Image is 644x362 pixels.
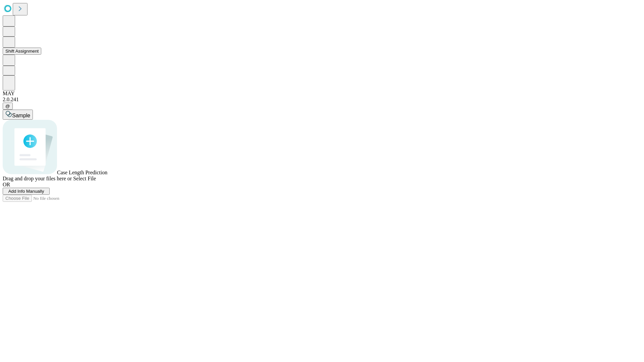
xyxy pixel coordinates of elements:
[3,90,641,97] div: MAY
[5,104,10,109] span: @
[3,188,50,195] button: Add Info Manually
[3,110,33,120] button: Sample
[3,182,10,187] span: OR
[3,103,13,110] button: @
[8,189,44,194] span: Add Info Manually
[3,48,41,55] button: Shift Assignment
[3,97,641,103] div: 2.0.241
[12,113,30,118] span: Sample
[3,176,72,181] span: Drag and drop your files here or
[57,170,107,175] span: Case Length Prediction
[73,176,96,181] span: Select File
